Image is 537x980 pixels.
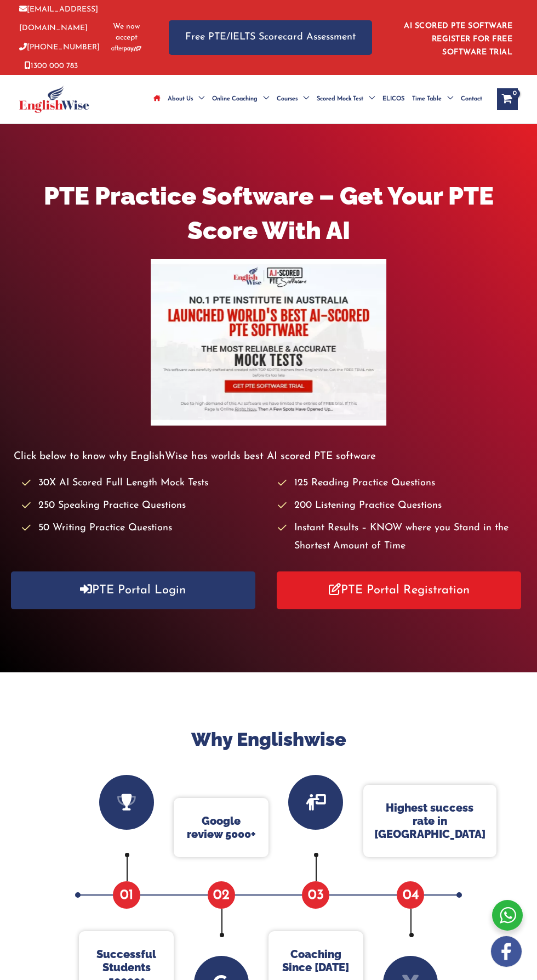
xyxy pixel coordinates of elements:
[404,22,512,56] a: AI SCORED PTE SOFTWARE REGISTER FOR FREE SOFTWARE TRIAL
[374,801,485,841] p: Highest success rate in [GEOGRAPHIC_DATA]
[258,80,269,118] span: Menu Toggle
[208,881,235,909] span: 02
[408,80,457,118] a: Time TableMenu Toggle
[14,179,524,248] h1: PTE Practice Software – Get Your PTE Score With AI
[442,80,453,118] span: Menu Toggle
[111,46,141,52] img: Afterpay-Logo
[397,881,424,909] span: 04
[19,43,100,52] a: [PHONE_NUMBER]
[22,519,268,537] li: 50 Writing Practice Questions
[169,20,372,55] a: Free PTE/IELTS Scorecard Assessment
[394,13,518,62] aside: Header Widget 1
[164,80,208,118] a: About UsMenu Toggle
[11,727,526,751] h2: Why Englishwise
[185,814,258,841] p: Google review 5000+
[277,80,298,118] span: Courses
[313,80,379,118] a: Scored Mock TestMenu Toggle
[22,474,268,492] li: 30X AI Scored Full Length Mock Tests
[278,474,524,492] li: 125 Reading Practice Questions
[379,80,408,118] a: ELICOS
[382,80,404,118] span: ELICOS
[278,519,524,556] li: Instant Results – KNOW where you Stand in the Shortest Amount of Time
[19,5,98,32] a: [EMAIL_ADDRESS][DOMAIN_NAME]
[208,80,273,118] a: Online CoachingMenu Toggle
[302,881,329,909] span: 03
[317,80,363,118] span: Scored Mock Test
[22,497,268,515] li: 250 Speaking Practice Questions
[193,80,204,118] span: Menu Toggle
[363,80,375,118] span: Menu Toggle
[151,259,386,426] img: pte-institute-main
[457,80,486,118] a: Contact
[111,21,141,43] span: We now accept
[461,80,482,118] span: Contact
[14,447,524,466] p: Click below to know why EnglishWise has worlds best AI scored PTE software
[497,88,518,110] a: View Shopping Cart, empty
[491,936,522,967] img: white-facebook.png
[277,571,522,609] a: PTE Portal Registration
[168,80,193,118] span: About Us
[150,80,486,118] nav: Site Navigation: Main Menu
[279,948,352,974] p: Coaching Since [DATE]
[212,80,258,118] span: Online Coaching
[19,86,89,113] img: cropped-ew-logo
[11,571,256,609] a: PTE Portal Login
[298,80,309,118] span: Menu Toggle
[278,497,524,515] li: 200 Listening Practice Questions
[113,881,140,909] span: 01
[25,62,78,70] a: 1300 000 783
[273,80,313,118] a: CoursesMenu Toggle
[412,80,442,118] span: Time Table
